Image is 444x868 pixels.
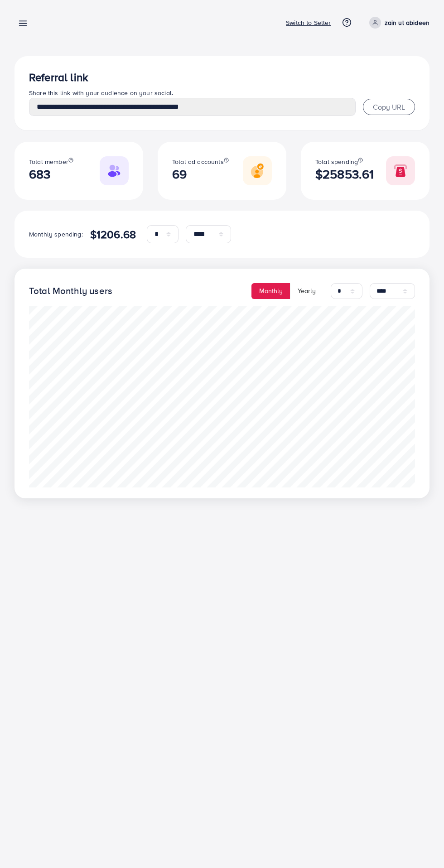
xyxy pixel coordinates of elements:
[29,71,415,84] h3: Referral link
[29,157,68,166] span: Total member
[373,102,405,112] span: Copy URL
[315,157,358,166] span: Total spending
[29,229,83,240] p: Monthly spending:
[172,157,224,166] span: Total ad accounts
[29,88,173,97] span: Share this link with your audience on your social.
[315,167,374,182] h2: $25853.61
[90,228,136,241] h4: $1206.68
[366,17,430,29] a: zain ul abideen
[251,283,290,299] button: Monthly
[363,99,415,115] button: Copy URL
[100,156,129,185] img: Responsive image
[29,285,112,297] h4: Total Monthly users
[385,17,430,28] p: zain ul abideen
[286,17,331,28] p: Switch to Seller
[29,167,73,182] h2: 683
[172,167,229,182] h2: 69
[243,156,272,185] img: Responsive image
[290,283,323,299] button: Yearly
[386,156,415,185] img: Responsive image
[405,827,437,861] iframe: Chat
